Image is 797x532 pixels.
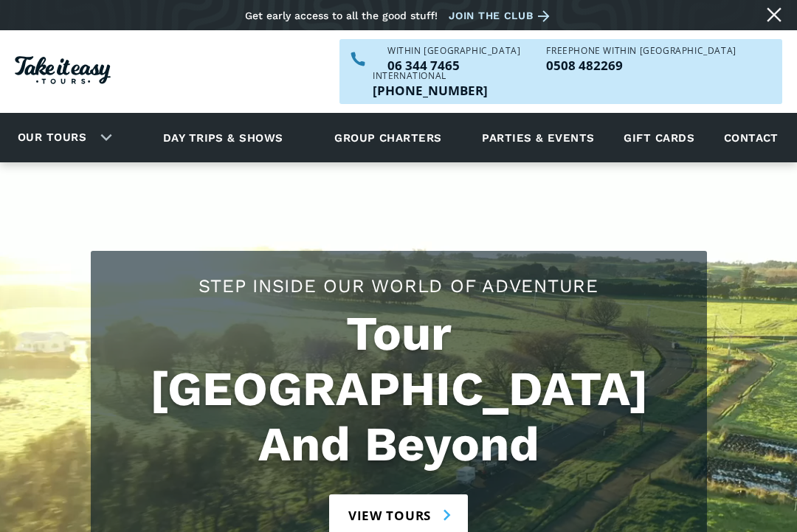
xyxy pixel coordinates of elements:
h1: Tour [GEOGRAPHIC_DATA] And Beyond [106,306,692,472]
h2: Step Inside Our World Of Adventure [106,273,692,299]
div: Freephone WITHIN [GEOGRAPHIC_DATA] [546,46,736,55]
img: Take it easy Tours logo [15,56,111,84]
a: Contact [717,117,786,158]
a: Homepage [15,49,111,95]
div: International [373,72,488,80]
a: Call us outside of NZ on +6463447465 [373,84,488,97]
p: 0508 482269 [546,59,736,72]
div: WITHIN [GEOGRAPHIC_DATA] [387,46,520,55]
a: Parties & events [475,117,601,158]
a: Our tours [7,120,97,155]
a: Call us within NZ on 063447465 [387,59,520,72]
div: Get early access to all the good stuff! [245,10,438,21]
a: Gift cards [616,117,702,158]
a: Join the club [449,7,555,25]
p: 06 344 7465 [387,59,520,72]
a: Call us freephone within NZ on 0508482269 [546,59,736,72]
p: [PHONE_NUMBER] [373,84,488,97]
a: Group charters [316,117,460,158]
a: Day trips & shows [145,117,302,158]
a: Close message [762,3,786,27]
